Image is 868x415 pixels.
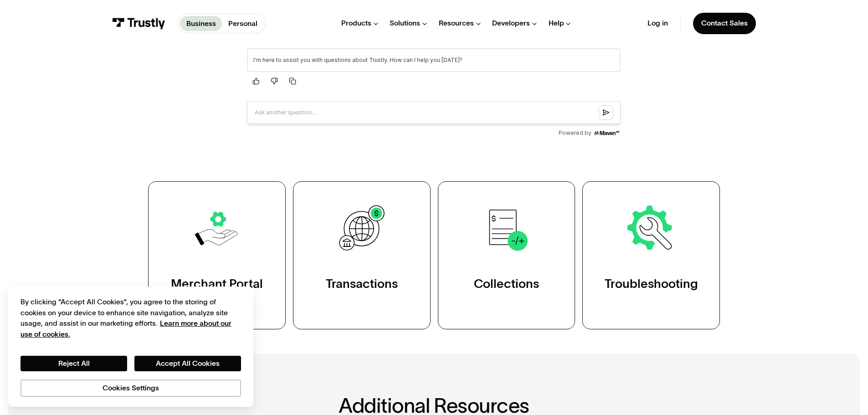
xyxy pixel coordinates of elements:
[228,18,257,29] p: Personal
[222,16,263,31] a: Personal
[112,18,165,29] img: Trustly Logo
[8,287,253,407] div: Cookie banner
[148,181,286,329] a: Merchant Portal Support
[647,19,668,28] a: Log in
[439,19,474,28] div: Resources
[180,16,222,31] a: Business
[21,379,241,397] button: Cookies Settings
[354,88,381,96] img: Maven AGI Logo
[492,19,530,28] div: Developers
[605,276,698,292] div: Troubleshooting
[134,356,241,371] button: Accept All Cookies
[474,276,539,292] div: Collections
[21,356,127,371] button: Reject All
[293,181,431,329] a: Transactions
[14,15,375,23] p: I'm here to assist you with questions about Trustly. How can I help you [DATE]?
[701,19,748,28] div: Contact Sales
[21,297,241,396] div: Privacy
[390,19,420,28] div: Solutions
[438,181,575,329] a: Collections
[319,88,352,96] span: Powered by
[7,60,381,83] input: Question box
[549,19,564,28] div: Help
[693,13,756,34] a: Contact Sales
[359,64,374,79] button: Submit question
[341,19,371,28] div: Products
[169,276,265,308] div: Merchant Portal Support
[21,297,241,339] div: By clicking “Accept All Cookies”, you agree to the storing of cookies on your device to enhance s...
[186,18,216,29] p: Business
[582,181,720,329] a: Troubleshooting
[326,276,398,292] div: Transactions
